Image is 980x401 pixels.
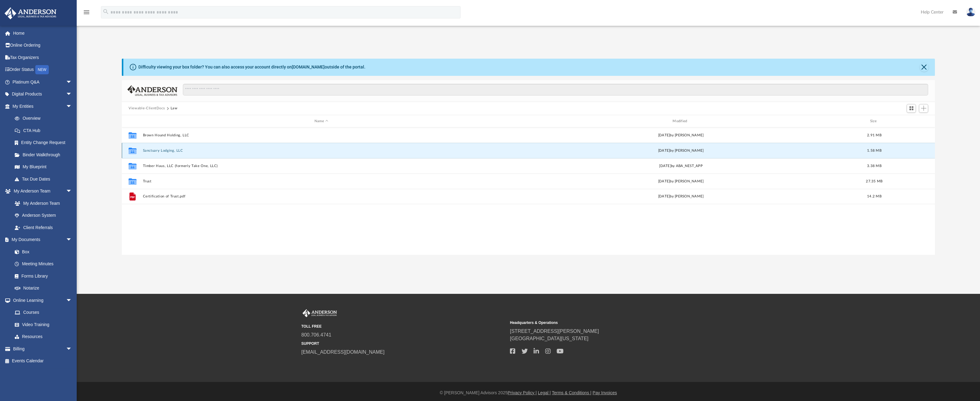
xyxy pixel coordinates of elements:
button: Trust [143,179,500,183]
button: Add [919,104,928,113]
a: Privacy Policy | [508,390,537,395]
span: 2.91 MB [867,134,882,137]
div: grid [122,127,935,255]
div: Difficulty viewing your box folder? You can also access your account directly on outside of the p... [138,64,365,70]
a: Notarize [9,282,78,294]
button: Switch to Grid View [907,104,916,113]
a: Client Referrals [9,221,78,234]
div: id [125,119,140,124]
span: arrow_drop_down [66,234,78,246]
span: arrow_drop_down [66,294,78,307]
a: Digital Productsarrow_drop_down [4,88,81,100]
button: Timber Haus, LLC (formerly Take One, LLC) [143,164,500,168]
a: My Documentsarrow_drop_down [4,234,78,246]
a: Terms & Conditions | [552,390,592,395]
a: 800.706.4741 [301,332,331,337]
a: [GEOGRAPHIC_DATA][US_STATE] [510,336,588,341]
a: Meeting Minutes [9,258,78,270]
img: User Pic [966,8,975,17]
a: Events Calendar [4,355,81,367]
div: Name [143,119,500,124]
input: Search files and folders [183,84,928,95]
button: Sanctuary Lodging, LLC [143,149,500,153]
a: Legal | [538,390,551,395]
a: CTA Hub [9,124,81,137]
span: 3.38 MB [867,164,882,168]
span: arrow_drop_down [66,88,78,101]
a: Tax Due Dates [9,173,81,185]
div: NEW [35,65,49,74]
div: Size [862,119,887,124]
a: Online Learningarrow_drop_down [4,294,78,306]
button: Brown Hound Holding, LLC [143,133,500,137]
img: Anderson Advisors Platinum Portal [301,309,338,317]
span: [DATE] [658,149,670,152]
span: arrow_drop_down [66,185,78,198]
div: © [PERSON_NAME] Advisors 2025 [77,390,980,396]
a: menu [83,12,90,16]
a: Video Training [9,318,75,331]
span: 27.35 MB [866,180,883,183]
a: Order StatusNEW [4,64,81,76]
small: SUPPORT [301,341,506,346]
div: id [889,119,932,124]
button: Law [171,106,178,111]
a: [DOMAIN_NAME] [292,64,325,69]
button: Viewable-ClientDocs [129,106,165,111]
a: My Entitiesarrow_drop_down [4,100,81,112]
div: by [PERSON_NAME] [503,148,859,154]
small: Headquarters & Operations [510,320,714,325]
a: Online Ordering [4,39,81,52]
span: arrow_drop_down [66,343,78,355]
a: My Anderson Teamarrow_drop_down [4,185,78,197]
small: TOLL FREE [301,324,506,329]
a: Entity Change Request [9,137,81,149]
a: Tax Organizers [4,51,81,64]
a: Platinum Q&Aarrow_drop_down [4,76,81,88]
span: 14.2 MB [867,195,882,198]
a: Resources [9,331,78,343]
div: [DATE] by [PERSON_NAME] [503,133,859,138]
button: Certification of Trust.pdf [143,195,500,199]
span: arrow_drop_down [66,76,78,88]
a: Box [9,246,75,258]
img: Anderson Advisors Platinum Portal [3,7,58,19]
a: Pay Invoices [592,390,617,395]
button: Close [920,63,928,72]
a: Home [4,27,81,39]
a: [EMAIL_ADDRESS][DOMAIN_NAME] [301,349,384,355]
a: Binder Walkthrough [9,149,81,161]
a: My Blueprint [9,161,78,173]
div: [DATE] by ABA_NEST_APP [503,163,859,169]
a: Anderson System [9,209,78,222]
a: Forms Library [9,270,75,282]
a: Courses [9,306,78,319]
div: [DATE] by [PERSON_NAME] [503,179,859,184]
div: [DATE] by [PERSON_NAME] [503,194,859,200]
a: Billingarrow_drop_down [4,343,81,355]
i: menu [83,9,90,16]
a: [STREET_ADDRESS][PERSON_NAME] [510,329,599,334]
i: search [102,8,109,15]
span: arrow_drop_down [66,100,78,113]
div: Modified [502,119,859,124]
a: My Anderson Team [9,197,75,209]
a: Overview [9,112,81,125]
span: 1.58 MB [867,149,882,152]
